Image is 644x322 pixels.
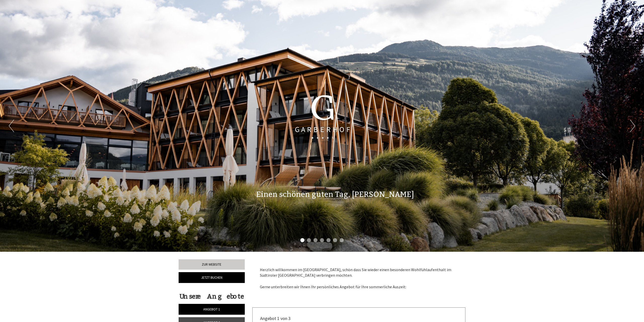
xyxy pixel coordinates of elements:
[9,120,14,132] button: Previous
[203,307,220,311] span: Angebot 1
[260,315,291,321] span: Angebot 1 von 3
[260,267,458,290] p: Herzlich willkommen im [GEOGRAPHIC_DATA], schön dass Sie wieder einen besonderen Wohlfühlaufentha...
[179,292,245,301] div: Unsere Angebote
[630,120,635,132] button: Next
[179,259,245,270] a: Zur Website
[179,272,245,283] a: Jetzt buchen
[256,190,414,199] h1: Einen schönen guten Tag, [PERSON_NAME]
